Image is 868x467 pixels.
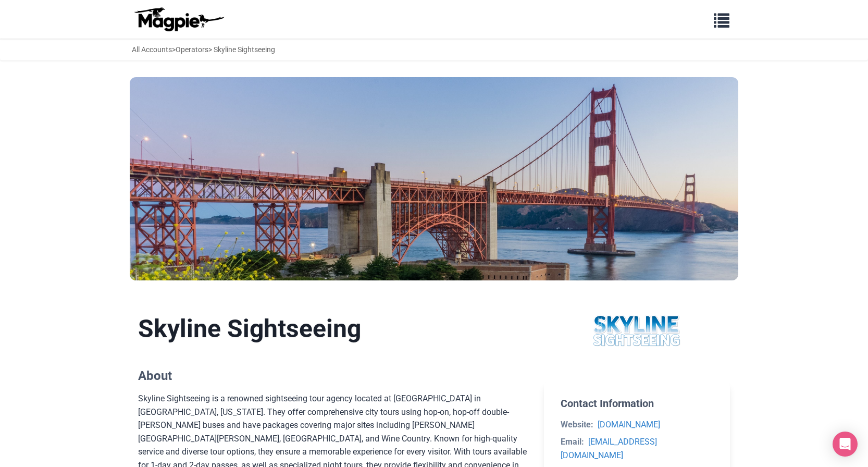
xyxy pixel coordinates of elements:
[138,368,527,384] h2: About
[132,7,226,32] img: logo-ab69f6fb50320c5b225c76a69d11143b.png
[130,77,738,280] img: Skyline Sightseeing banner
[561,397,713,410] h2: Contact Information
[176,45,208,54] a: Operators
[561,437,657,460] a: [EMAIL_ADDRESS][DOMAIN_NAME]
[132,45,172,54] a: All Accounts
[598,420,660,429] a: [DOMAIN_NAME]
[561,437,584,447] strong: Email:
[132,44,275,55] div: > > Skyline Sightseeing
[561,420,593,429] strong: Website:
[833,432,858,457] div: Open Intercom Messenger
[138,314,527,344] h1: Skyline Sightseeing
[587,314,687,347] img: Skyline Sightseeing logo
